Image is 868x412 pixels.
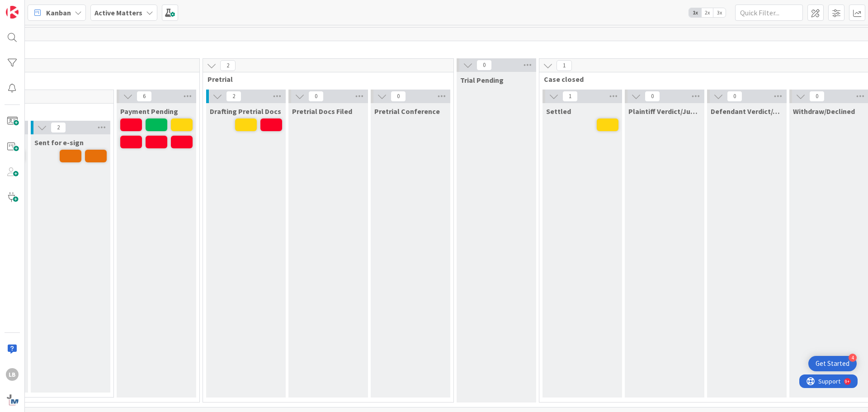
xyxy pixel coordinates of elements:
[476,60,492,71] span: 0
[292,107,352,116] span: Pretrial Docs Filed
[460,76,504,85] span: Trial Pending
[208,75,442,84] span: Pretrial
[6,393,19,406] img: avatar
[727,91,742,102] span: 0
[220,60,236,71] span: 2
[562,91,578,102] span: 1
[46,4,50,11] div: 9+
[735,5,803,21] input: Quick Filter...
[94,8,142,17] b: Active Matters
[808,356,857,371] div: Open Get Started checklist, remaining modules: 4
[701,8,713,17] span: 2x
[557,60,572,71] span: 1
[46,7,71,18] span: Kanban
[34,138,84,147] span: Sent for e-sign
[391,91,406,102] span: 0
[19,1,41,12] span: Support
[546,107,571,116] span: Settled
[374,107,440,116] span: Pretrial Conference
[210,107,281,116] span: Drafting Pretrial Docs
[137,91,152,102] span: 6
[51,122,66,133] span: 2
[628,107,701,116] span: Plaintiff Verdict/Judgment
[544,75,861,84] span: Case closed
[711,107,783,116] span: Defendant Verdict/Judgment
[809,91,825,102] span: 0
[6,368,19,381] div: LB
[645,91,660,102] span: 0
[308,91,324,102] span: 0
[689,8,701,17] span: 1x
[6,6,19,19] img: Visit kanbanzone.com
[226,91,241,102] span: 2
[120,107,178,116] span: Payment Pending
[713,8,726,17] span: 3x
[793,107,855,116] span: Withdraw/Declined
[816,359,849,368] div: Get Started
[849,354,857,362] div: 4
